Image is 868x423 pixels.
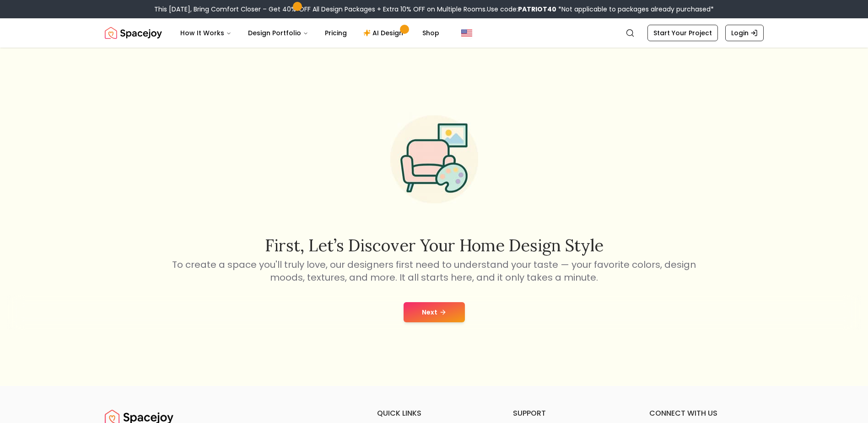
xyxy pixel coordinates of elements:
[404,302,465,322] button: Next
[173,24,447,42] nav: Main
[356,24,413,42] a: AI Design
[513,408,627,419] h6: support
[105,18,764,48] nav: Global
[318,24,354,42] a: Pricing
[725,25,764,41] a: Login
[241,24,316,42] button: Design Portfolio
[647,25,718,41] a: Start Your Project
[415,24,447,42] a: Shop
[461,27,472,38] img: United States
[171,258,698,284] p: To create a space you'll truly love, our designers first need to understand your taste — your fav...
[154,5,714,14] div: This [DATE], Bring Comfort Closer – Get 40% OFF All Design Packages + Extra 10% OFF on Multiple R...
[518,5,556,14] b: PATRIOT40
[171,236,698,255] h2: First, let’s discover your home design style
[105,24,162,42] img: Spacejoy Logo
[173,24,239,42] button: How It Works
[377,408,491,419] h6: quick links
[487,5,556,14] span: Use code:
[376,101,493,218] img: Start Style Quiz Illustration
[556,5,714,14] span: *Not applicable to packages already purchased*
[649,408,764,419] h6: connect with us
[105,24,162,42] a: Spacejoy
